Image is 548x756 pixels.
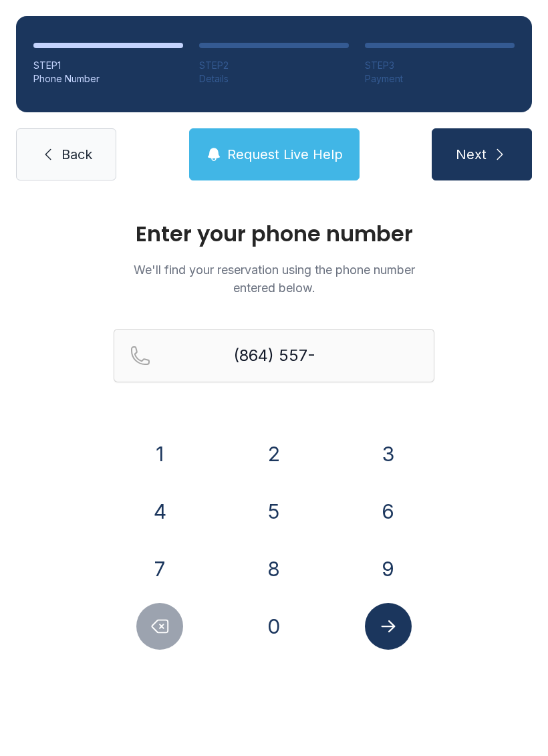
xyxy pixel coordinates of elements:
button: 0 [251,603,297,650]
input: Reservation phone number [114,329,434,382]
button: 9 [365,545,412,592]
span: Request Live Help [227,145,343,164]
div: STEP 1 [33,59,183,72]
h1: Enter your phone number [114,223,434,245]
div: Details [199,72,349,86]
button: 5 [251,488,297,535]
div: Payment [365,72,515,86]
button: Submit lookup form [365,603,412,650]
button: 1 [136,430,183,477]
button: 8 [251,545,297,592]
div: Phone Number [33,72,183,86]
button: 3 [365,430,412,477]
p: We'll find your reservation using the phone number entered below. [114,261,434,297]
button: 4 [136,488,183,535]
button: 2 [251,430,297,477]
div: STEP 3 [365,59,515,72]
button: 7 [136,545,183,592]
span: Next [456,145,487,164]
button: Delete number [136,603,183,650]
span: Back [61,145,92,164]
div: STEP 2 [199,59,349,72]
button: 6 [365,488,412,535]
